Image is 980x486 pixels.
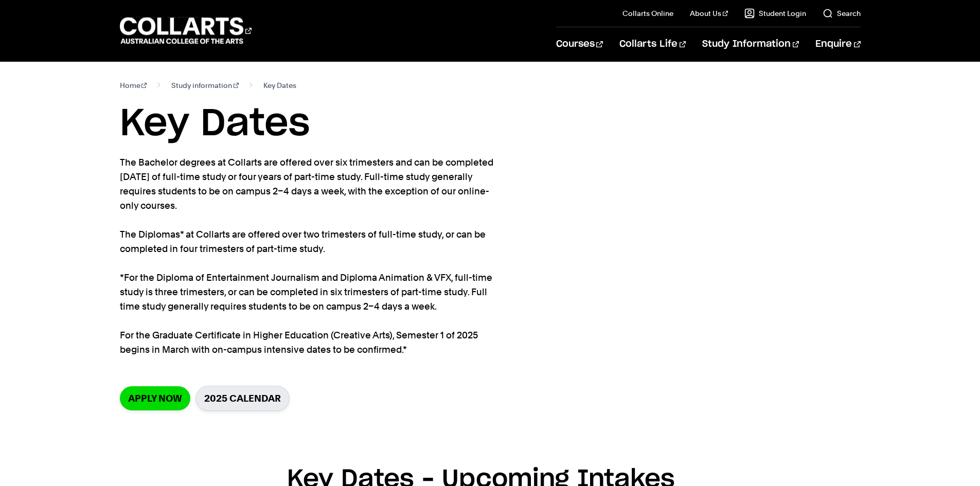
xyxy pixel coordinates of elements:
a: Courses [556,27,603,61]
a: Study Information [702,27,799,61]
span: Key Dates [263,78,296,93]
a: Enquire [815,27,860,61]
div: Go to homepage [120,16,252,45]
a: Collarts Life [619,27,686,61]
h1: Key Dates [120,101,861,147]
a: Collarts Online [622,8,673,19]
a: Apply now [120,386,190,410]
a: 2025 Calendar [195,386,290,411]
p: The Bachelor degrees at Collarts are offered over six trimesters and can be completed [DATE] of f... [120,155,495,357]
a: Study information [171,78,239,93]
a: About Us [690,8,728,19]
a: Search [823,8,861,19]
a: Student Login [744,8,806,19]
a: Home [120,78,147,93]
